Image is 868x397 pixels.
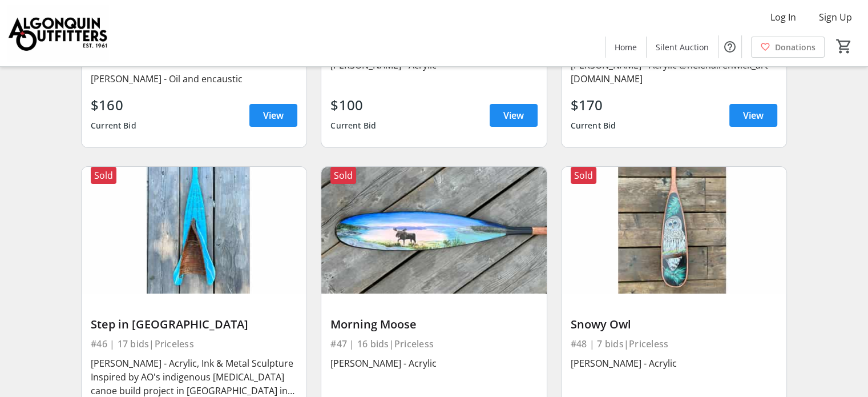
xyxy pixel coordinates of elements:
img: Step in Gently [82,167,306,294]
button: Cart [834,36,854,57]
div: #48 | 7 bids | Priceless [571,336,777,352]
div: [PERSON_NAME] - Oil and encaustic [91,72,297,86]
div: #47 | 16 bids | Priceless [330,336,537,352]
div: Snowy Owl [571,318,777,331]
div: [PERSON_NAME] - Acrylic @helena.renwick_art [DOMAIN_NAME] [571,58,777,86]
a: View [729,104,777,127]
div: Sold [571,167,596,184]
div: Current Bid [571,115,616,136]
a: Home [605,37,646,58]
div: #46 | 17 bids | Priceless [91,336,297,352]
button: Help [718,35,741,58]
span: Log In [770,10,796,24]
div: Step in [GEOGRAPHIC_DATA] [91,318,297,331]
button: Log In [761,8,805,26]
span: View [263,109,284,122]
div: $160 [91,95,136,115]
span: Silent Auction [656,41,709,53]
span: Home [615,41,637,53]
div: Morning Moose [330,318,537,331]
div: Current Bid [330,115,376,136]
img: Morning Moose [321,167,546,294]
div: [PERSON_NAME] - Acrylic [571,356,777,370]
div: Current Bid [91,115,136,136]
span: Donations [775,41,815,53]
button: Sign Up [810,8,861,26]
a: View [249,104,297,127]
a: Donations [751,37,825,58]
div: Sold [91,167,116,184]
span: View [503,109,524,122]
div: [PERSON_NAME] - Acrylic [330,356,537,370]
div: $100 [330,95,376,115]
img: Snowy Owl [562,167,786,294]
div: $170 [571,95,616,115]
span: Sign Up [819,10,852,24]
a: Silent Auction [647,37,718,58]
div: Sold [330,167,356,184]
span: View [743,109,764,122]
img: Algonquin Outfitters's Logo [7,5,108,62]
a: View [490,104,538,127]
